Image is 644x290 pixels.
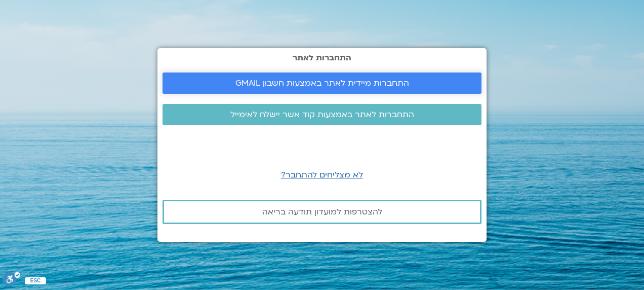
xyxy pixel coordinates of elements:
a: התחברות מיידית לאתר באמצעות חשבון GMAIL [163,72,481,94]
a: להצטרפות למועדון תודעה בריאה [163,200,481,224]
span: התחברות לאתר באמצעות קוד אשר יישלח לאימייל [230,110,414,119]
a: התחברות לאתר באמצעות קוד אשר יישלח לאימייל [163,104,481,125]
h2: התחברות לאתר [163,53,481,62]
span: התחברות מיידית לאתר באמצעות חשבון GMAIL [235,79,409,88]
a: לא מצליחים להתחבר? [281,169,363,180]
span: להצטרפות למועדון תודעה בריאה [262,207,382,216]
